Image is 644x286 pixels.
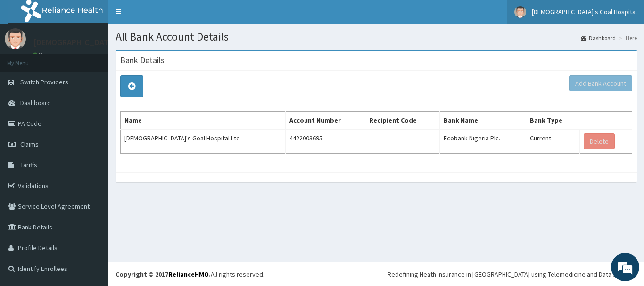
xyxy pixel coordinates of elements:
[439,112,526,130] th: Bank Name
[20,98,51,107] span: Dashboard
[33,51,56,58] a: Online
[155,5,177,27] div: Minimize live chat window
[168,270,209,278] a: RelianceHMO
[584,133,615,149] button: Delete
[388,270,637,279] div: Redefining Heath Insurance in [GEOGRAPHIC_DATA] using Telemedicine and Data Science!
[20,140,39,148] span: Claims
[532,8,637,16] span: [DEMOGRAPHIC_DATA]'s Goal Hospital
[49,53,158,65] div: Chat with us now
[526,112,579,130] th: Bank Type
[439,129,526,153] td: Ecobank Nigeria Plc.
[33,38,174,47] p: [DEMOGRAPHIC_DATA]'s Goal Hospital
[514,6,526,18] img: User Image
[286,129,365,153] td: 4422003695
[55,84,130,179] span: We're online!
[20,161,37,169] span: Tariffs
[120,56,165,65] h3: Bank Details
[121,112,286,130] th: Name
[365,112,439,130] th: Recipient Code
[5,188,180,221] textarea: Type your message and hit 'Enter'
[17,47,38,71] img: d_794563401_company_1708531726252_794563401
[526,129,579,153] td: Current
[121,129,286,153] td: [DEMOGRAPHIC_DATA]'s Goal Hospital Ltd
[569,75,632,91] button: Add Bank Account
[116,270,211,278] strong: Copyright © 2017 .
[20,78,68,86] span: Switch Providers
[108,262,644,286] footer: All rights reserved.
[581,34,616,42] a: Dashboard
[116,31,637,43] h1: All Bank Account Details
[286,112,365,130] th: Account Number
[617,34,637,42] li: Here
[5,28,26,49] img: User Image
